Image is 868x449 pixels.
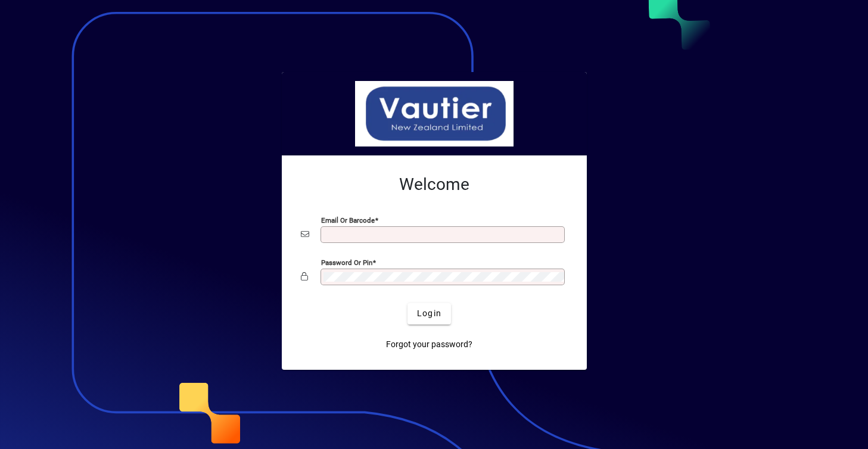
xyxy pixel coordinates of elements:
[381,334,477,356] a: Forgot your password?
[407,303,451,325] button: Login
[386,338,472,351] span: Forgot your password?
[321,258,372,266] mat-label: Password or Pin
[417,307,441,320] span: Login
[301,174,568,195] h2: Welcome
[321,216,375,224] mat-label: Email or Barcode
